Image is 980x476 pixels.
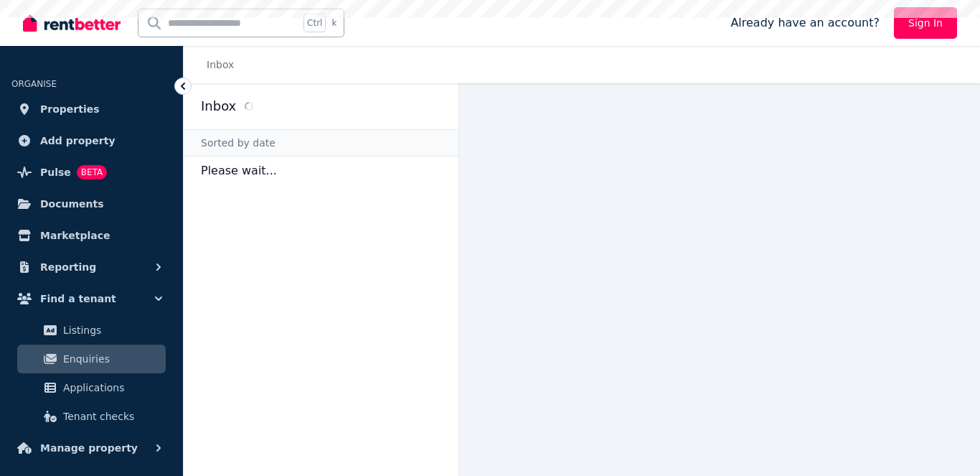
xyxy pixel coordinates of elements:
span: Applications [63,379,160,396]
span: Ctrl [303,14,326,32]
span: BETA [77,165,107,179]
a: Add property [11,126,171,155]
span: Marketplace [40,227,110,244]
span: Already have an account? [730,14,880,32]
span: Documents [40,195,104,213]
span: Pulse [40,164,71,181]
a: Sign In [894,7,957,39]
img: RentBetter [23,12,121,34]
span: ORGANISE [11,79,57,89]
div: Sorted by date [184,129,458,157]
p: Please wait... [184,157,458,185]
span: Find a tenant [40,290,116,307]
a: Listings [17,316,166,345]
a: Documents [11,190,171,218]
span: Add property [40,132,116,149]
a: Applications [17,373,166,402]
span: Tenant checks [63,408,160,425]
a: PulseBETA [11,158,171,187]
button: Manage property [11,434,171,462]
nav: Breadcrumb [184,46,251,83]
span: Manage property [40,439,138,457]
span: k [331,17,336,29]
span: Listings [63,322,160,339]
span: Reporting [40,258,96,276]
a: Tenant checks [17,402,166,431]
button: Reporting [11,253,171,281]
span: Enquiries [63,350,160,368]
a: Enquiries [17,345,166,373]
a: Properties [11,95,171,123]
a: Marketplace [11,221,171,250]
button: Find a tenant [11,284,171,313]
span: Properties [40,101,100,118]
h2: Inbox [201,96,236,116]
a: Inbox [207,59,234,70]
